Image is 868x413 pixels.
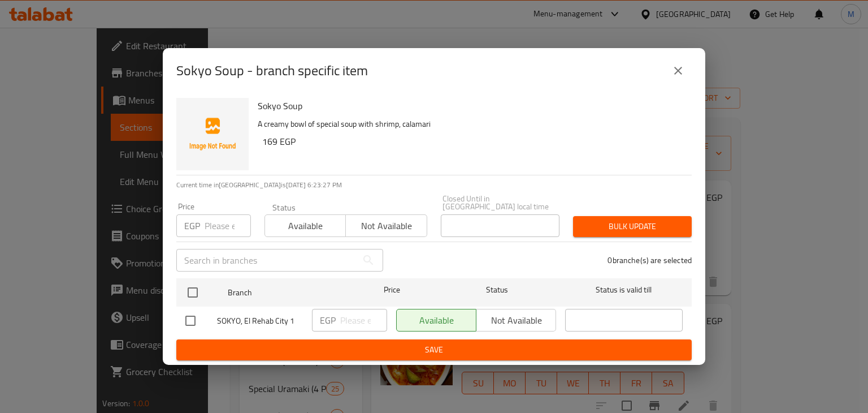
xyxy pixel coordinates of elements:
[176,62,368,80] h2: Sokyo Soup - branch specific item
[270,218,341,234] span: Available
[607,255,692,266] p: 0 branche(s) are selected
[176,339,692,360] button: Save
[184,219,200,233] p: EGP
[185,343,683,357] span: Save
[176,98,249,170] img: Sokyo Soup
[665,57,692,84] button: close
[320,313,336,327] p: EGP
[565,283,683,297] span: Status is valid till
[176,180,692,190] p: Current time in [GEOGRAPHIC_DATA] is [DATE] 6:23:27 PM
[354,283,429,297] span: Price
[258,98,683,114] h6: Sokyo Soup
[217,314,303,328] span: SOKYO, El Rehab City 1
[573,216,692,237] button: Bulk update
[262,134,683,149] h6: 169 EGP
[340,309,387,332] input: Please enter price
[582,220,683,234] span: Bulk update
[176,249,357,272] input: Search in branches
[228,286,345,300] span: Branch
[345,214,427,237] button: Not available
[439,283,556,297] span: Status
[350,218,422,234] span: Not available
[258,117,683,131] p: A creamy bowl of special soup with shrimp, calamari
[205,214,251,237] input: Please enter price
[264,214,346,237] button: Available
